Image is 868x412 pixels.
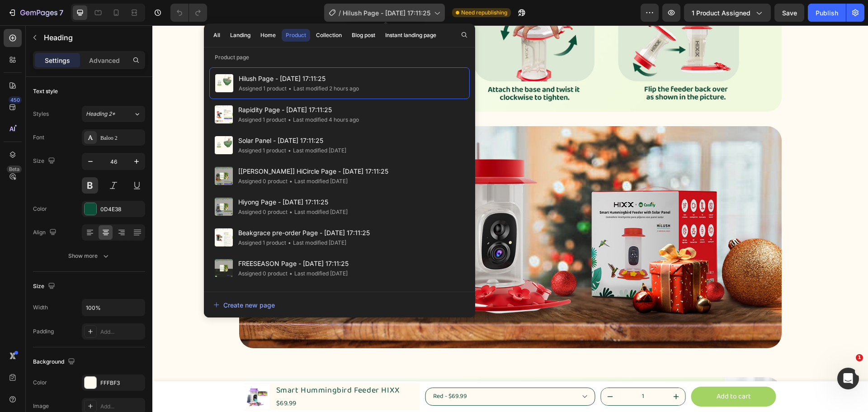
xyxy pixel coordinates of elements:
[82,106,145,122] button: Heading 2*
[7,166,22,173] div: Beta
[260,31,276,39] div: Home
[86,110,115,118] span: Heading 2*
[213,31,220,39] div: All
[343,8,430,18] span: Hilush Page - [DATE] 17:11:25
[238,115,286,124] div: Assigned 1 product
[449,363,467,380] button: decrement
[239,73,359,84] span: Hilush Page - [DATE] 17:11:25
[238,258,349,269] span: FREESEASON Page - [DATE] 17:11:25
[238,166,388,177] span: [[PERSON_NAME]] HiCircle Page - [DATE] 17:11:25
[238,135,346,146] span: Solar Panel - [DATE] 17:11:25
[238,146,286,155] div: Assigned 1 product
[44,32,142,43] p: Heading
[782,9,797,17] span: Save
[288,147,291,154] span: •
[230,31,250,39] div: Landing
[286,115,359,124] div: Last modified 4 hours ago
[82,299,145,316] input: Auto
[33,227,58,239] div: Align
[238,238,286,247] div: Assigned 1 product
[33,110,49,118] div: Styles
[289,178,292,185] span: •
[4,4,67,22] button: 7
[856,354,863,361] span: 1
[68,251,110,260] div: Show more
[33,155,57,167] div: Size
[152,25,868,412] iframe: Design area
[774,4,804,22] button: Save
[100,403,143,411] div: Add...
[808,4,846,22] button: Publish
[238,177,288,186] div: Assigned 0 product
[100,134,143,142] div: Baloo 2
[316,31,342,39] div: Collection
[539,361,624,382] button: Add to cart
[289,208,292,215] span: •
[33,133,44,142] div: Font
[282,29,310,42] button: Product
[33,379,47,387] div: Color
[564,365,599,378] div: Add to cart
[33,327,54,336] div: Padding
[213,300,275,310] div: Create new page
[288,85,292,92] span: •
[385,31,436,39] div: Instant landing page
[100,205,143,213] div: 0D4E38
[288,269,348,278] div: Last modified [DATE]
[515,363,533,380] button: increment
[226,29,255,42] button: Landing
[100,328,143,336] div: Add...
[59,7,63,18] p: 7
[837,368,859,389] iframe: Intercom live chat
[288,208,348,217] div: Last modified [DATE]
[238,269,288,278] div: Assigned 0 product
[33,280,57,293] div: Size
[256,29,280,42] button: Home
[312,29,346,42] button: Collection
[288,116,291,123] span: •
[816,8,838,18] div: Publish
[33,248,145,264] button: Show more
[45,56,70,65] p: Settings
[467,363,515,380] input: quantity
[204,53,475,62] p: Product page
[286,31,306,39] div: Product
[89,56,120,65] p: Advanced
[209,29,224,42] button: All
[33,303,48,312] div: Width
[339,8,341,18] span: /
[238,197,348,208] span: Hiyong Page - [DATE] 17:11:25
[348,29,379,42] button: Blog post
[238,104,359,115] span: Rapidity Page - [DATE] 17:11:25
[9,96,22,104] div: 450
[289,270,292,277] span: •
[288,239,291,246] span: •
[286,146,346,155] div: Last modified [DATE]
[352,31,375,39] div: Blog post
[87,101,629,323] img: gempages_558099279634236549-02e08e21-ae74-4ed2-8b64-558087f0938b.jpg
[238,227,370,238] span: Beakgrace pre-order Page - [DATE] 17:11:25
[100,379,143,387] div: FFFBF3
[692,8,750,18] span: 1 product assigned
[33,356,77,368] div: Background
[461,9,507,17] span: Need republishing
[286,238,346,247] div: Last modified [DATE]
[238,208,288,217] div: Assigned 0 product
[33,87,58,95] div: Text style
[381,29,440,42] button: Instant landing page
[213,296,466,314] button: Create new page
[170,4,207,22] div: Undo/Redo
[33,205,47,213] div: Color
[33,402,49,410] div: Image
[239,84,287,93] div: Assigned 1 product
[287,84,359,93] div: Last modified 2 hours ago
[684,4,771,22] button: 1 product assigned
[288,177,348,186] div: Last modified [DATE]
